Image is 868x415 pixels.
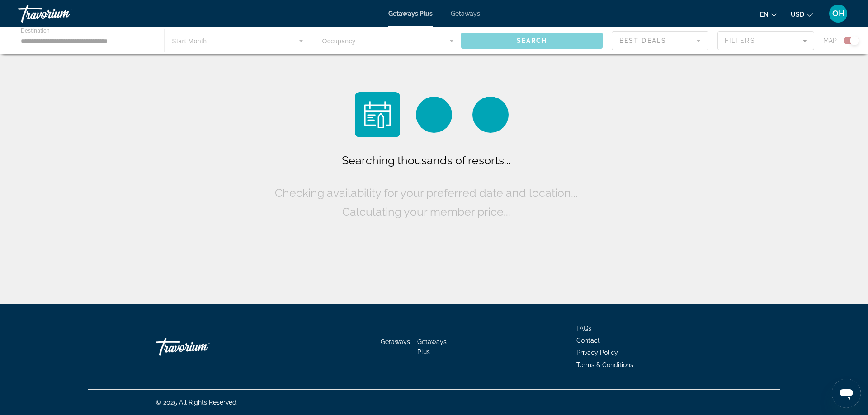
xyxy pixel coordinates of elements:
a: Travorium [18,2,108,25]
button: Change currency [791,8,813,21]
a: FAQs [576,325,591,332]
span: en [760,11,769,18]
button: User Menu [826,4,850,23]
a: Go Home [156,333,246,360]
a: Getaways [381,338,410,345]
span: OH [832,9,844,18]
span: © 2025 All Rights Reserved. [156,399,238,406]
a: Contact [576,337,600,344]
a: Privacy Policy [576,349,618,356]
span: Searching thousands of resorts... [342,154,511,167]
a: Terms & Conditions [576,361,633,368]
a: Getaways Plus [417,338,447,355]
a: Getaways [451,10,480,17]
button: Change language [760,8,777,21]
span: Calculating your member price... [342,205,510,219]
span: Checking availability for your preferred date and location... [275,186,578,200]
span: USD [791,11,804,18]
iframe: Button to launch messaging window [832,379,861,408]
a: Getaways Plus [388,10,433,17]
